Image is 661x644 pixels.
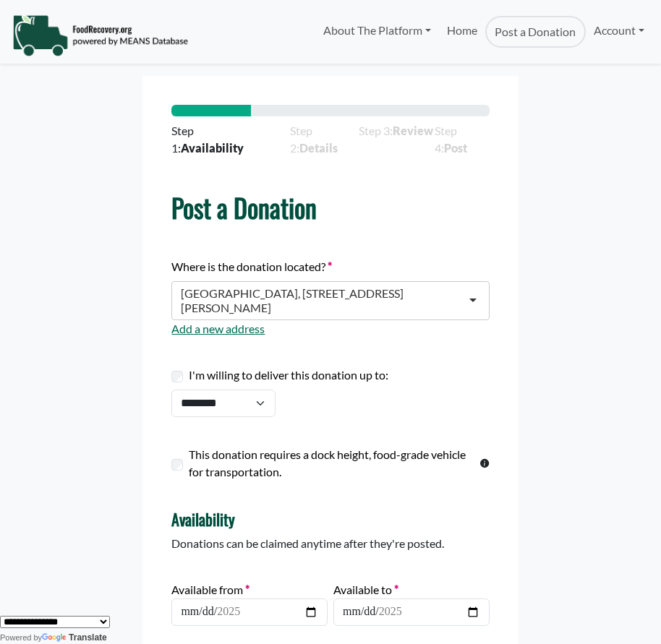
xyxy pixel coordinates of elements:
a: About The Platform [315,16,438,45]
h1: Post a Donation [171,192,489,223]
a: Post a Donation [485,16,585,48]
strong: Review [393,124,433,137]
div: [GEOGRAPHIC_DATA], [STREET_ADDRESS][PERSON_NAME] [181,286,477,315]
label: Available to [333,581,398,598]
span: Step 4: [435,122,490,157]
span: Step 1: [171,122,264,157]
a: Add a new address [171,322,265,335]
label: I'm willing to deliver this donation up to: [189,366,388,384]
a: Home [439,16,485,48]
span: Step 2: [290,122,359,157]
p: Donations can be claimed anytime after they're posted. [171,535,489,552]
label: Available from [171,581,250,598]
img: NavigationLogo_FoodRecovery-91c16205cd0af1ed486a0f1a7774a6544ea792ac00100771e7dd3ec7c0e58e41.png [12,14,188,57]
img: Google Translate [42,633,69,643]
h4: Availability [171,510,489,528]
span: Step 3: [359,122,435,157]
svg: This checkbox should only be used by warehouses donating more than one pallet of product. [480,458,489,469]
a: Account [586,16,652,45]
strong: Details [299,141,338,155]
strong: Availability [181,141,244,155]
label: This donation requires a dock height, food-grade vehicle for transportation. [189,446,474,481]
label: Where is the donation located? [171,258,332,275]
strong: Post [444,141,467,155]
a: Translate [42,632,107,643]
